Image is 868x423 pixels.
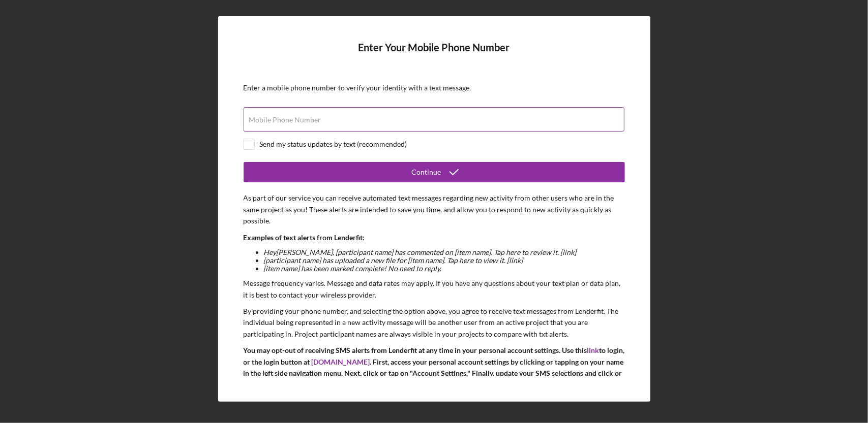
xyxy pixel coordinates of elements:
[244,192,625,226] p: As part of our service you can receive automated text messages regarding new activity from other ...
[312,357,370,366] a: [DOMAIN_NAME]
[260,140,407,148] div: Send my status updates by text (recommended)
[264,248,625,256] li: Hey [PERSON_NAME] , [participant name] has commented on [item name]. Tap here to review it. [link]
[244,162,625,182] button: Continue
[244,345,625,391] p: You may opt-out of receiving SMS alerts from Lenderfit at any time in your personal account setti...
[264,256,625,265] li: [participant name] has uploaded a new file for [item name]. Tap here to view it. [link]
[244,306,625,340] p: By providing your phone number, and selecting the option above, you agree to receive text message...
[587,346,600,354] a: link
[264,265,625,273] li: [item name] has been marked complete! No need to reply.
[244,232,625,243] p: Examples of text alerts from Lenderfit:
[244,278,625,301] p: Message frequency varies. Message and data rates may apply. If you have any questions about your ...
[412,162,441,182] div: Continue
[244,42,625,69] h4: Enter Your Mobile Phone Number
[249,116,321,124] label: Mobile Phone Number
[244,84,625,92] div: Enter a mobile phone number to verify your identity with a text message.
